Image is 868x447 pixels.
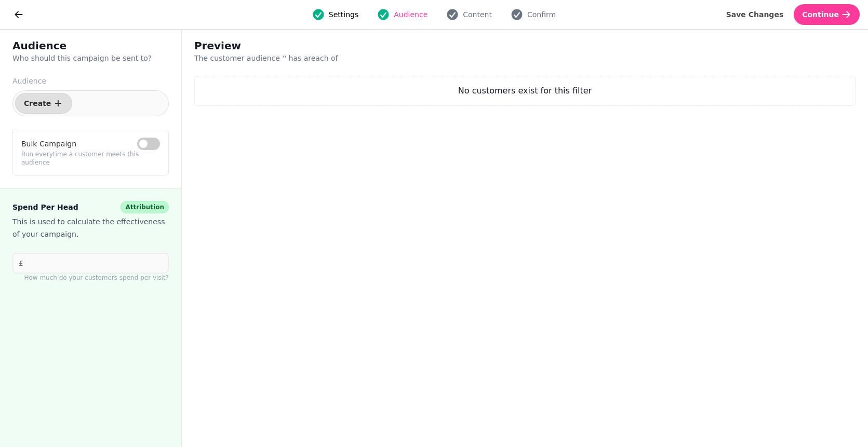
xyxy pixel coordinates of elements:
[21,138,76,150] label: Bulk Campaign
[21,150,160,167] p: Run everytime a customer meets this audience
[15,93,72,114] button: Create
[329,9,358,20] span: Settings
[794,4,860,25] button: Continue
[463,9,492,20] span: Content
[802,11,839,18] span: Continue
[12,201,78,213] span: Spend Per Head
[726,11,784,18] span: Save Changes
[12,53,169,63] p: Who should this campaign be sent to?
[194,53,460,63] p: The customer audience ' ' has a reach of
[121,201,169,213] div: Attribution
[12,38,169,53] h2: Audience
[458,85,592,97] p: No customers exist for this filter
[194,38,394,53] h2: Preview
[718,4,792,25] button: Save Changes
[12,274,169,282] p: How much do your customers spend per visit?
[12,76,169,86] label: Audience
[8,4,29,25] button: go back
[394,9,428,20] span: Audience
[527,9,556,20] span: Confirm
[12,215,169,240] p: This is used to calculate the effectiveness of your campaign.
